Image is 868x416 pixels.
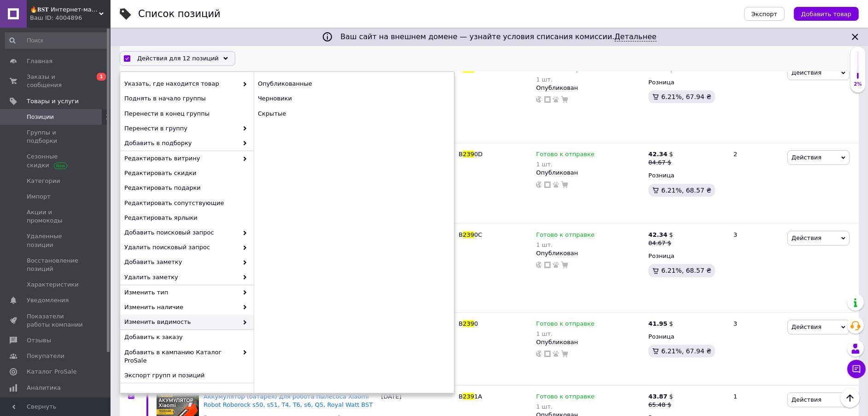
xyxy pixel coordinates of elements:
[728,143,785,224] div: 2
[463,393,474,400] span: 239
[27,193,51,201] span: Импорт
[254,92,454,106] div: Черновики
[474,151,483,158] span: 0D
[254,76,454,91] div: Опубликованные
[648,231,667,238] b: 42.34
[138,9,221,19] div: Список позиций
[254,106,454,121] div: Скрытые
[124,303,238,311] span: Изменить наличие
[124,139,238,147] span: Добавить в подборку
[648,393,673,401] div: $
[474,231,482,238] span: 0C
[615,32,657,41] a: Детальнее
[124,229,238,237] span: Добавить поисковый запрос
[648,239,673,247] div: 84.67 $
[124,124,238,133] span: Перенести в группу
[204,393,373,408] span: Аккумулятор (батарея) для робота пылесоса Xiaomi Robot Roborock s50, s51, T4, T6, s6, Q5, Royal W...
[536,169,644,177] div: Опубликован
[124,80,238,88] span: Указать, где находится товар
[124,170,247,178] span: Редактировать скидки
[124,288,238,297] span: Изменить тип
[536,76,594,83] div: 1 шт.
[536,84,644,92] div: Опубликован
[474,320,478,327] span: 0
[744,7,785,21] button: Экспорт
[27,257,85,273] span: Восстановление позиций
[27,177,60,185] span: Категории
[661,347,711,355] span: 6.21%, 67.94 ₴
[124,110,247,118] span: Перенести в конец группы
[648,401,673,409] div: 65.48 $
[536,338,644,346] div: Опубликован
[27,73,85,89] span: Заказы и сообщения
[27,208,85,225] span: Акции и промокоды
[459,66,463,73] span: B
[661,93,711,100] span: 6.21%, 67.94 ₴
[27,384,61,392] span: Аналитика
[851,81,865,88] div: 2%
[463,231,474,238] span: 239
[459,231,463,238] span: B
[792,154,821,161] span: Действия
[124,199,247,207] span: Редактировать сопутствующие
[27,336,51,345] span: Отзывы
[124,95,247,103] span: Поднять в начало группы
[124,273,238,281] span: Удалить заметку
[536,231,594,241] span: Готово к отправке
[536,393,594,403] span: Готово к отправке
[648,231,673,239] div: $
[536,151,594,160] span: Готово к отправке
[124,214,247,222] span: Редактировать ярлыки
[792,396,821,403] span: Действия
[463,151,474,158] span: 239
[27,312,85,329] span: Показатели работы компании
[124,318,238,326] span: Изменить видимость
[124,387,247,395] span: Удалить
[648,66,667,73] b: 41.95
[27,368,76,376] span: Каталог ProSale
[30,6,99,14] span: 🔥𝐁𝐒𝐓 Интернет-магазин -❗По всем вопросам просьба писать в чат
[728,312,785,385] div: 3
[847,360,866,378] button: Чат с покупателем
[536,403,594,410] div: 1 шт.
[536,241,594,248] div: 1 шт.
[124,154,238,163] span: Редактировать витрину
[27,113,54,121] span: Позиции
[648,171,726,180] div: Розница
[751,11,777,18] span: Экспорт
[124,348,238,365] span: Добавить в кампанию Каталог ProSale
[27,281,79,289] span: Характеристики
[137,54,219,63] span: Действия для 12 позиций
[474,393,482,400] span: 1A
[124,243,238,252] span: Удалить поисковый запрос
[459,151,463,158] span: B
[840,388,860,408] button: Наверх
[648,320,667,327] b: 41.95
[5,32,109,49] input: Поиск
[661,267,711,274] span: 6.21%, 68.57 ₴
[648,252,726,260] div: Розница
[850,31,861,42] svg: Закрыть
[27,296,69,305] span: Уведомления
[463,320,474,327] span: 239
[536,249,644,258] div: Опубликован
[794,7,859,21] button: Добавить товар
[648,333,726,341] div: Розница
[124,184,247,193] span: Редактировать подарки
[648,158,673,167] div: 84.67 $
[536,320,594,330] span: Готово к отправке
[97,73,106,81] span: 1
[124,258,238,267] span: Добавить заметку
[536,330,594,337] div: 1 шт.
[728,59,785,143] div: 11
[30,14,111,22] div: Ваш ID: 4004896
[661,187,711,194] span: 6.21%, 68.57 ₴
[459,393,463,400] span: B
[459,320,463,327] span: B
[801,11,851,18] span: Добавить товар
[728,223,785,312] div: 3
[474,66,482,73] span: 0A
[27,129,85,145] span: Группы и подборки
[27,57,52,65] span: Главная
[792,234,821,241] span: Действия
